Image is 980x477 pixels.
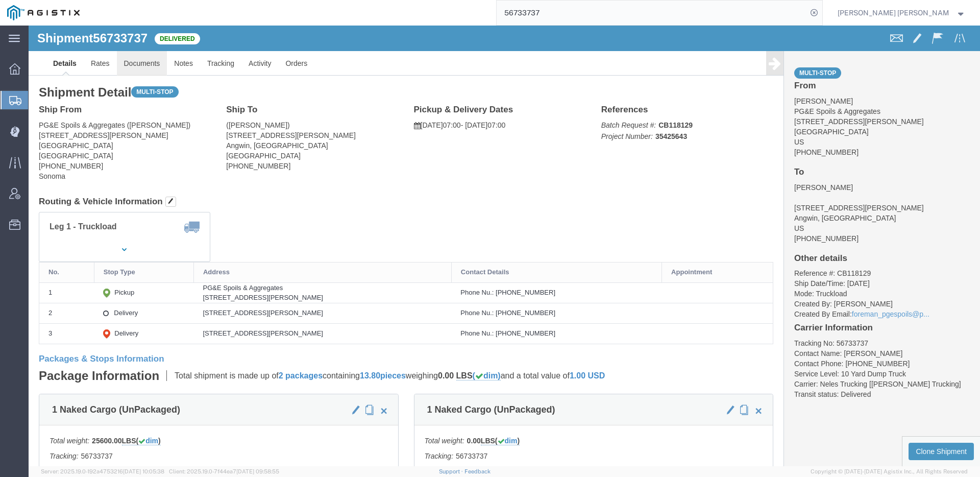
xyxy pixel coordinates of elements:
a: Support [439,468,464,474]
iframe: FS Legacy Container [29,26,980,466]
button: [PERSON_NAME] [PERSON_NAME] [837,7,966,19]
span: Copyright © [DATE]-[DATE] Agistix Inc., All Rights Reserved [811,467,968,476]
img: logo [7,5,80,20]
span: [DATE] 09:58:55 [236,468,279,474]
span: [DATE] 10:05:38 [123,468,164,474]
a: Feedback [464,468,491,474]
span: Server: 2025.19.0-192a4753216 [41,468,164,474]
span: Client: 2025.19.0-7f44ea7 [169,468,279,474]
span: Kayte Bray Dogali [838,7,949,18]
input: Search for shipment number, reference number [497,1,807,25]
